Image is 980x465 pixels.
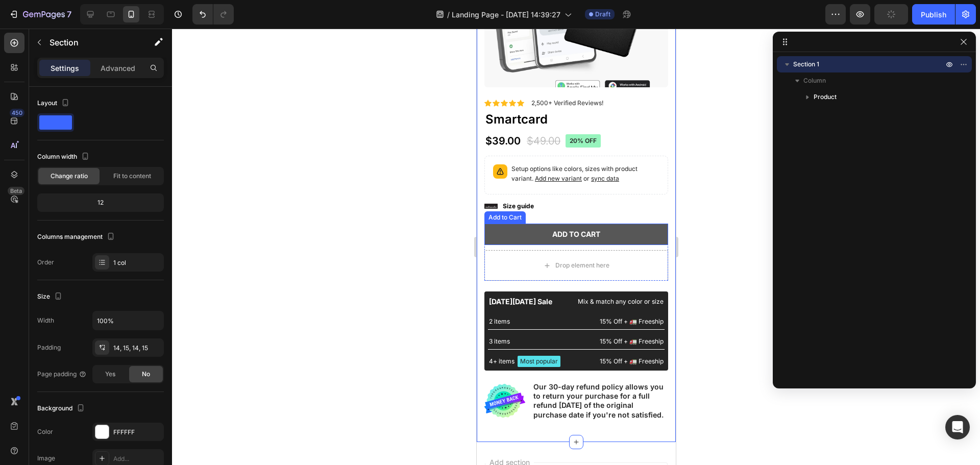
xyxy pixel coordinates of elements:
[814,92,837,102] span: Product
[37,258,54,267] div: Order
[447,9,450,20] span: /
[37,427,53,436] div: Color
[37,454,55,463] div: Image
[945,415,970,439] div: Open Intercom Messenger
[452,9,560,20] span: Landing Page - [DATE] 14:39:27
[37,343,61,352] div: Padding
[10,109,24,117] div: 450
[105,370,115,379] span: Yes
[37,290,64,304] div: Size
[113,344,161,353] div: 14, 15, 14, 15
[8,187,24,195] div: Beta
[113,258,161,267] div: 1 col
[142,370,150,379] span: No
[67,8,71,20] p: 7
[37,96,71,110] div: Layout
[595,10,610,19] span: Draft
[793,59,819,69] span: Section 1
[50,36,133,48] p: Section
[4,4,76,25] button: 7
[37,316,54,325] div: Width
[51,172,88,181] span: Change ratio
[477,29,676,465] iframe: Design area
[803,76,826,86] span: Column
[37,150,91,164] div: Column width
[39,195,162,210] div: 12
[9,428,57,439] span: Add section
[912,4,955,25] button: Publish
[113,428,161,437] div: FFFFFF
[113,454,161,463] div: Add...
[192,4,234,25] div: Undo/Redo
[37,402,87,415] div: Background
[37,370,87,379] div: Page padding
[37,230,117,244] div: Columns management
[93,311,163,330] input: Auto
[113,172,151,181] span: Fit to content
[921,9,946,20] div: Publish
[101,63,135,74] p: Advanced
[51,63,79,74] p: Settings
